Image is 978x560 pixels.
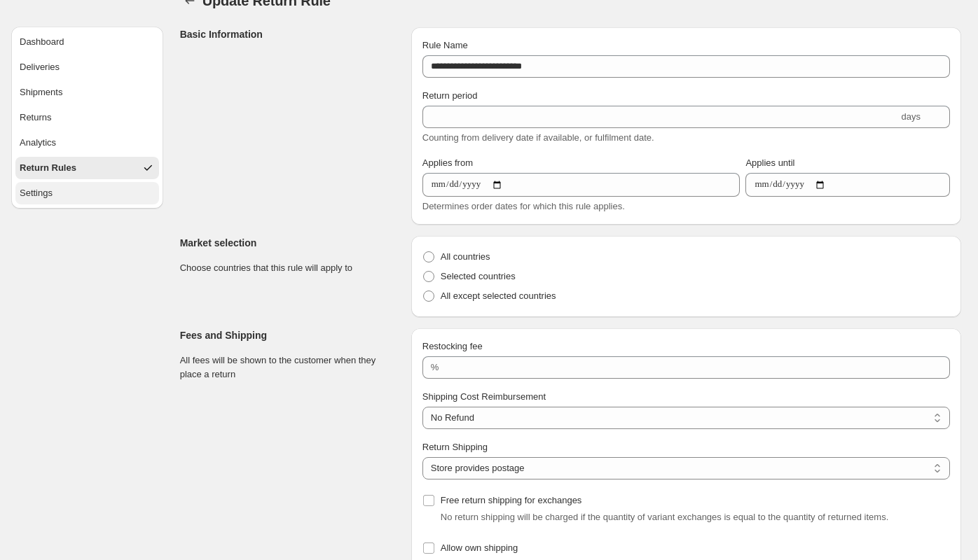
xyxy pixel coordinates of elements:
span: Applies from [422,157,473,168]
h3: Fees and Shipping [180,328,400,342]
span: Restocking fee [422,341,483,351]
div: Analytics [20,136,56,150]
span: All except selected countries [441,290,556,301]
button: Return Rules [15,157,159,179]
span: Counting from delivery date if available, or fulfilment date. [422,132,654,143]
span: Rule Name [422,40,468,50]
span: No return shipping will be charged if the quantity of variant exchanges is equal to the quantity ... [441,512,889,522]
span: Shipping Cost Reimbursement [422,391,546,402]
div: Returns [20,111,52,125]
h3: Market selection [180,236,400,250]
div: Dashboard [20,35,64,49]
span: Allow own shipping [441,542,518,553]
button: Shipments [15,81,159,104]
span: All countries [441,251,490,262]
button: Analytics [15,132,159,154]
button: Dashboard [15,31,159,53]
h3: Basic Information [180,27,400,41]
div: Deliveries [20,60,60,74]
p: Choose countries that this rule will apply to [180,261,400,275]
button: Returns [15,106,159,129]
button: Settings [15,182,159,204]
p: All fees will be shown to the customer when they place a return [180,353,400,381]
div: Return Rules [20,161,76,175]
button: Deliveries [15,56,159,78]
span: Return period [422,90,478,101]
span: Return Shipping [422,442,488,452]
span: Determines order dates for which this rule applies. [422,201,625,211]
div: Settings [20,186,53,200]
span: Applies until [745,157,794,168]
div: Shipments [20,85,62,99]
span: Selected countries [441,271,516,281]
span: % [431,362,439,372]
span: days [902,111,921,122]
span: Free return shipping for exchanges [441,495,582,505]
